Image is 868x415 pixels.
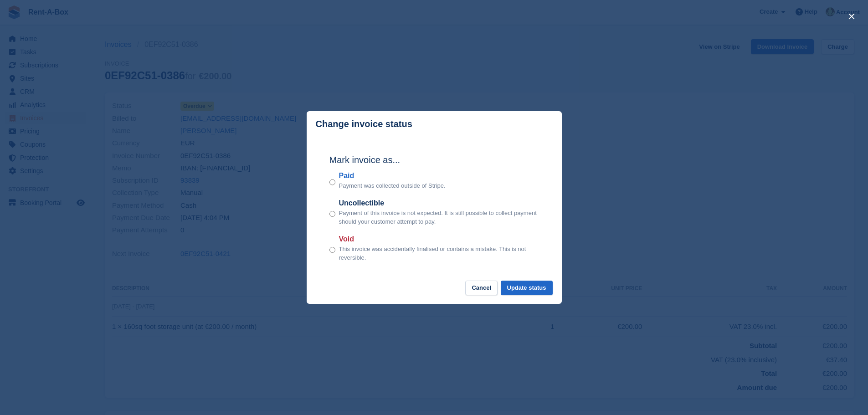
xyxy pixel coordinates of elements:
h2: Mark invoice as... [329,153,539,167]
p: This invoice was accidentally finalised or contains a mistake. This is not reversible. [339,245,539,262]
p: Payment was collected outside of Stripe. [339,181,446,190]
label: Paid [339,170,446,181]
button: Cancel [465,281,498,296]
button: Update status [501,281,553,296]
p: Change invoice status [316,119,412,129]
label: Void [339,234,539,245]
label: Uncollectible [339,198,539,209]
p: Payment of this invoice is not expected. It is still possible to collect payment should your cust... [339,209,539,226]
button: close [844,9,859,24]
